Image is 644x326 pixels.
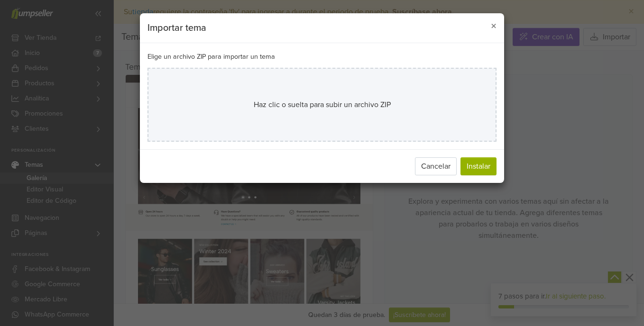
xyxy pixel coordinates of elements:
label: Elige un archivo ZIP para importar un tema [147,52,275,62]
button: Instalar [460,157,497,175]
h5: Importar tema [147,21,206,35]
div: Haz clic o suelta para subir un archivo ZIP [179,99,465,110]
span: × [491,19,497,33]
button: Cancelar [415,157,457,175]
button: Close [483,13,504,40]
